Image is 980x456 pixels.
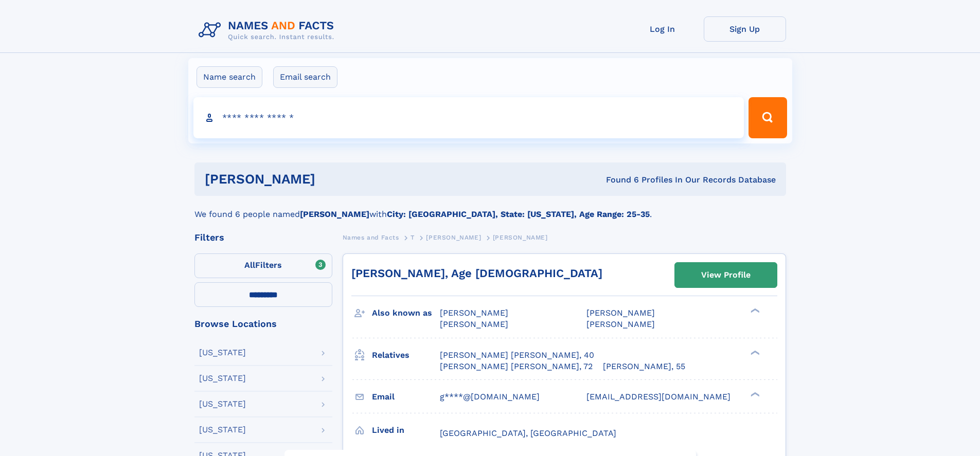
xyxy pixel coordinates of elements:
input: search input [193,97,744,138]
span: All [244,260,255,270]
label: Email search [273,66,337,88]
span: [PERSON_NAME] [586,319,655,329]
a: Names and Facts [343,231,399,244]
span: [EMAIL_ADDRESS][DOMAIN_NAME] [586,392,730,402]
div: ❯ [748,307,760,314]
h3: Relatives [372,346,440,364]
b: [PERSON_NAME] [300,209,369,219]
div: Found 6 Profiles In Our Records Database [460,174,776,186]
span: [GEOGRAPHIC_DATA], [GEOGRAPHIC_DATA] [440,428,616,438]
a: [PERSON_NAME] [426,231,481,244]
div: Filters [194,233,332,242]
span: [PERSON_NAME] [493,234,548,241]
a: [PERSON_NAME] [PERSON_NAME], 40 [440,350,594,361]
a: Log In [621,16,704,42]
h3: Also known as [372,304,440,322]
div: [US_STATE] [199,400,246,408]
a: [PERSON_NAME], Age [DEMOGRAPHIC_DATA] [351,267,602,280]
h3: Lived in [372,422,440,439]
b: City: [GEOGRAPHIC_DATA], State: [US_STATE], Age Range: 25-35 [387,209,650,219]
div: ❯ [748,349,760,356]
span: [PERSON_NAME] [440,308,508,318]
a: [PERSON_NAME] [PERSON_NAME], 72 [440,361,593,372]
a: View Profile [675,263,777,287]
div: We found 6 people named with . [194,196,786,221]
div: Browse Locations [194,319,332,329]
span: [PERSON_NAME] [586,308,655,318]
a: Sign Up [704,16,786,42]
a: [PERSON_NAME], 55 [603,361,685,372]
div: [US_STATE] [199,426,246,434]
label: Filters [194,253,332,278]
span: [PERSON_NAME] [426,234,481,241]
a: T [411,231,415,244]
div: View Profile [701,263,751,287]
h1: [PERSON_NAME] [205,173,461,186]
div: ❯ [748,391,760,397]
button: Search Button [749,97,787,138]
h3: Email [372,388,440,406]
label: Name search [197,66,262,88]
img: Logo Names and Facts [194,16,343,44]
div: [US_STATE] [199,349,246,357]
div: [US_STATE] [199,374,246,382]
span: T [411,234,415,241]
span: [PERSON_NAME] [440,319,508,329]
